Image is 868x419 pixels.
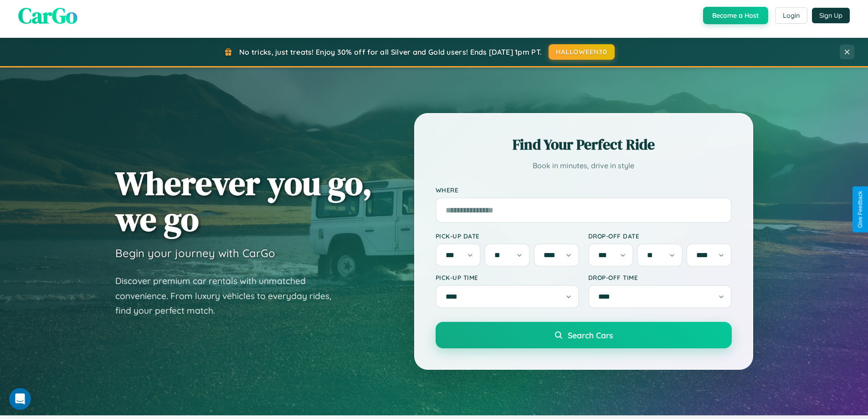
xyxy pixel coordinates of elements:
span: Search Cars [568,330,613,340]
h3: Begin your journey with CarGo [115,246,275,260]
label: Pick-up Time [436,274,579,281]
h1: Wherever you go, we go [115,165,372,237]
span: No tricks, just treats! Enjoy 30% off for all Silver and Gold users! Ends [DATE] 1pm PT. [239,47,542,57]
label: Drop-off Date [588,232,732,240]
button: Login [775,7,807,24]
label: Pick-up Date [436,232,579,240]
label: Drop-off Time [588,274,732,281]
h2: Find Your Perfect Ride [436,134,732,155]
span: CarGo [18,0,77,31]
button: Search Cars [436,322,732,348]
iframe: Intercom live chat [9,388,31,410]
label: Where [436,186,732,194]
p: Book in minutes, drive in style [436,159,732,172]
button: Become a Host [703,7,768,24]
button: Sign Up [812,8,850,23]
button: HALLOWEEN30 [549,44,615,60]
p: Discover premium car rentals with unmatched convenience. From luxury vehicles to everyday rides, ... [115,274,343,318]
div: Give Feedback [857,191,863,228]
